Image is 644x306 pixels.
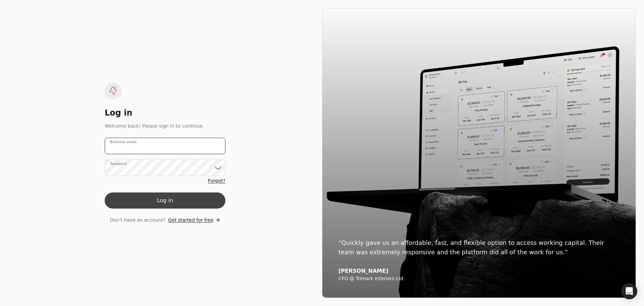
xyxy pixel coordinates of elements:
[105,122,225,130] div: Welcome back! Please sign in to continue.
[208,177,225,184] a: Forgot?
[338,268,620,274] div: [PERSON_NAME]
[105,192,225,209] button: Log in
[338,276,620,282] div: CFO @ Trimark Interiors Ltd.
[168,217,220,224] a: Get started for free
[110,217,165,224] span: Don't have an account?
[105,107,225,118] div: Log in
[621,283,637,299] div: Open Intercom Messenger
[110,139,137,144] label: Business email
[338,238,620,257] div: “Quickly gave us an affordable, fast, and flexible option to access working capital. Their team w...
[110,161,126,166] label: Password
[168,217,213,224] span: Get started for free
